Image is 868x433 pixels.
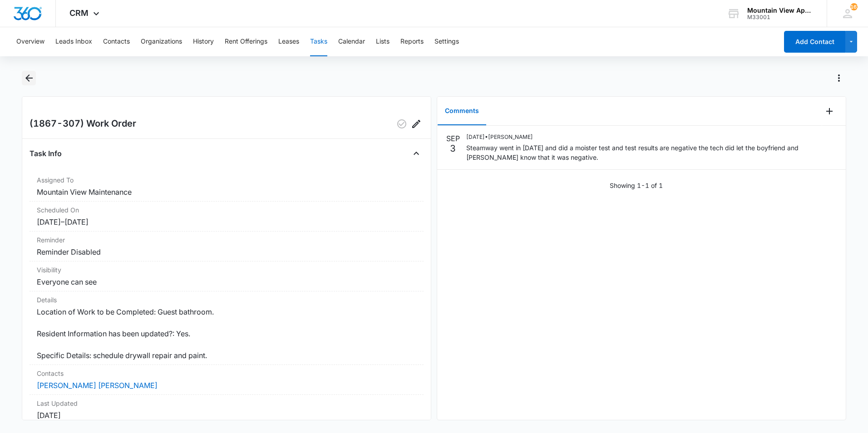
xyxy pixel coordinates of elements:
[37,246,416,257] dd: Reminder Disabled
[37,381,158,390] a: [PERSON_NAME] [PERSON_NAME]
[103,27,130,56] button: Contacts
[310,27,327,56] button: Tasks
[466,143,837,162] p: Steamway went in [DATE] and did a moister test and test results are negative the tech did let the...
[850,3,858,10] div: notifications count
[409,117,424,131] button: Edit
[37,399,416,408] dt: Last Updated
[37,205,416,215] dt: Scheduled On
[832,71,846,85] button: Actions
[376,27,390,56] button: Lists
[225,27,267,56] button: Rent Offerings
[30,202,424,231] div: Scheduled On[DATE]–[DATE]
[446,133,460,144] p: SEP
[37,216,416,227] dd: [DATE] – [DATE]
[450,144,456,153] p: 3
[37,187,416,197] dd: Mountain View Maintenance
[37,276,416,287] dd: Everyone can see
[747,14,814,20] div: account id
[784,31,845,53] button: Add Contact
[37,265,416,275] dt: Visibility
[747,7,814,14] div: account name
[30,291,424,365] div: DetailsLocation of Work to be Completed: Guest bathroom. Resident Information has been updated?: ...
[30,395,424,425] div: Last Updated[DATE]
[409,146,424,161] button: Close
[822,104,837,118] button: Add Comment
[850,3,858,10] span: 162
[30,365,424,395] div: Contacts[PERSON_NAME] [PERSON_NAME]
[141,27,182,56] button: Organizations
[30,172,424,202] div: Assigned ToMountain View Maintenance
[30,261,424,291] div: VisibilityEveryone can see
[610,181,663,190] p: Showing 1-1 of 1
[69,8,89,18] span: CRM
[466,133,837,141] p: [DATE] • [PERSON_NAME]
[338,27,365,56] button: Calendar
[400,27,424,56] button: Reports
[30,231,424,261] div: ReminderReminder Disabled
[30,148,62,159] h4: Task Info
[37,306,416,361] dd: Location of Work to be Completed: Guest bathroom. Resident Information has been updated?: Yes. Sp...
[438,97,486,125] button: Comments
[37,235,416,245] dt: Reminder
[30,117,136,131] h2: (1867-307) Work Order
[193,27,214,56] button: History
[434,27,459,56] button: Settings
[55,27,92,56] button: Leads Inbox
[37,175,416,185] dt: Assigned To
[22,71,36,85] button: Back
[16,27,44,56] button: Overview
[37,410,416,421] dd: [DATE]
[37,295,416,305] dt: Details
[37,369,416,378] dt: Contacts
[278,27,299,56] button: Leases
